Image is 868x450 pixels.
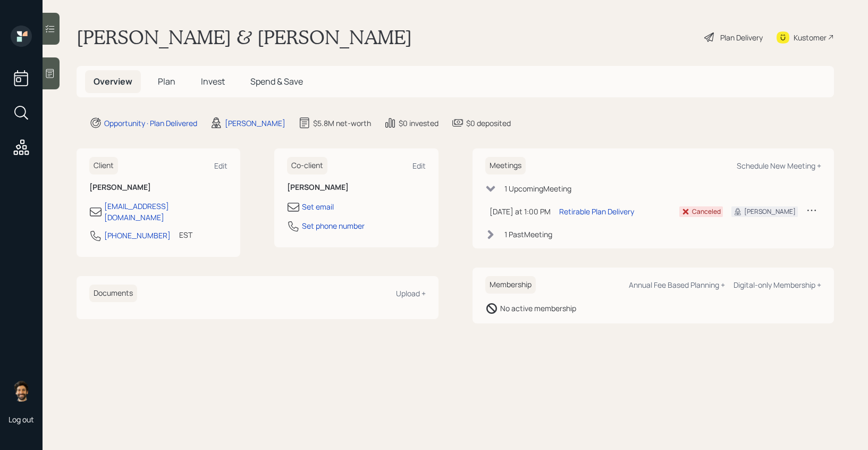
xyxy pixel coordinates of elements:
[485,276,536,294] h6: Membership
[89,157,118,174] h6: Client
[158,76,175,87] span: Plan
[313,118,371,129] div: $5.8M net-worth
[104,230,171,241] div: [PHONE_NUMBER]
[225,118,285,129] div: [PERSON_NAME]
[201,76,225,87] span: Invest
[89,285,137,302] h6: Documents
[302,220,365,231] div: Set phone number
[396,288,426,298] div: Upload +
[89,183,227,192] h6: [PERSON_NAME]
[490,206,551,217] div: [DATE] at 1:00 PM
[692,207,721,216] div: Canceled
[11,380,32,402] img: eric-schwartz-headshot.png
[734,280,821,290] div: Digital-only Membership +
[744,207,796,216] div: [PERSON_NAME]
[399,118,439,129] div: $0 invested
[737,161,821,171] div: Schedule New Meeting +
[104,118,197,129] div: Opportunity · Plan Delivered
[500,303,576,314] div: No active membership
[485,157,526,174] h6: Meetings
[250,76,303,87] span: Spend & Save
[104,201,227,223] div: [EMAIL_ADDRESS][DOMAIN_NAME]
[287,183,425,192] h6: [PERSON_NAME]
[466,118,511,129] div: $0 deposited
[629,280,725,290] div: Annual Fee Based Planning +
[287,157,327,174] h6: Co-client
[720,32,763,43] div: Plan Delivery
[412,161,426,171] div: Edit
[77,26,412,49] h1: [PERSON_NAME] & [PERSON_NAME]
[9,414,34,424] div: Log out
[794,32,827,43] div: Kustomer
[504,229,552,240] div: 1 Past Meeting
[504,183,571,194] div: 1 Upcoming Meeting
[94,76,132,87] span: Overview
[214,161,227,171] div: Edit
[302,201,334,212] div: Set email
[179,229,192,240] div: EST
[559,206,634,217] div: Retirable Plan Delivery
